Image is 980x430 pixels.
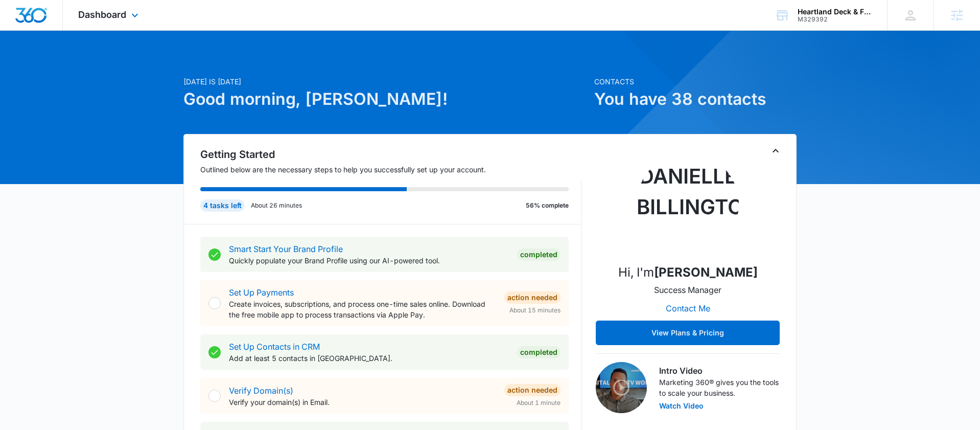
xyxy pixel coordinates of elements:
[229,386,293,396] a: Verify Domain(s)
[27,27,112,35] div: Domain: [DOMAIN_NAME]
[78,9,126,20] span: Dashboard
[102,59,110,67] img: tab_keywords_by_traffic_grey.svg
[656,296,720,321] button: Contact Me
[28,59,36,67] img: tab_domain_overview_orange.svg
[526,201,569,210] p: 56% complete
[618,263,758,282] p: Hi, I'm
[39,60,91,67] div: Domain Overview
[596,362,647,413] img: Intro Video
[229,397,496,408] p: Verify your domain(s) in Email.
[504,291,561,304] div: Action Needed
[798,16,872,23] div: account id
[504,384,561,396] div: Action Needed
[637,153,739,255] img: Danielle Billington
[200,199,245,212] div: 4 tasks left
[659,377,780,398] p: Marketing 360® gives you the tools to scale your business.
[654,265,758,280] strong: [PERSON_NAME]
[659,365,780,377] h3: Intro Video
[251,201,302,210] p: About 26 minutes
[659,402,704,410] button: Watch Video
[594,76,797,87] p: Contacts
[113,60,172,67] div: Keywords by Traffic
[596,321,780,345] button: View Plans & Pricing
[517,398,561,408] span: About 1 minute
[200,147,581,162] h2: Getting Started
[798,8,872,16] div: account name
[594,87,797,111] h1: You have 38 contacts
[183,76,588,87] p: [DATE] is [DATE]
[517,248,561,261] div: Completed
[229,299,496,320] p: Create invoices, subscriptions, and process one-time sales online. Download the free mobile app t...
[229,342,320,352] a: Set Up Contacts in CRM
[517,346,561,358] div: Completed
[16,27,25,35] img: website_grey.svg
[654,284,721,296] p: Success Manager
[769,145,782,157] button: Toggle Collapse
[29,16,50,25] div: v 4.0.25
[229,255,509,266] p: Quickly populate your Brand Profile using our AI-powered tool.
[200,164,581,175] p: Outlined below are the necessary steps to help you successfully set up your account.
[229,353,509,364] p: Add at least 5 contacts in [GEOGRAPHIC_DATA].
[229,244,343,254] a: Smart Start Your Brand Profile
[16,16,25,25] img: logo_orange.svg
[509,306,561,315] span: About 15 minutes
[183,87,588,111] h1: Good morning, [PERSON_NAME]!
[229,287,294,298] a: Set Up Payments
